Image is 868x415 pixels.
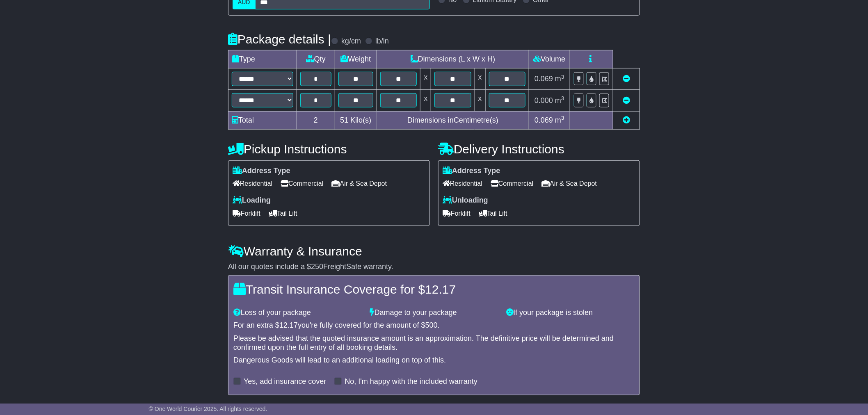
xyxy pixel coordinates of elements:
[233,196,271,205] label: Loading
[281,177,323,190] span: Commercial
[233,334,635,352] div: Please be advised that the quoted insurance amount is an approximation. The definitive price will...
[228,111,297,129] td: Total
[228,262,640,271] div: All our quotes include a $ FreightSafe warranty.
[535,116,553,124] span: 0.069
[555,75,564,83] span: m
[425,321,438,329] span: 500
[341,37,361,46] label: kg/cm
[561,74,564,80] sup: 3
[311,262,323,271] span: 250
[233,283,635,296] h4: Transit Insurance Coverage for $
[535,75,553,83] span: 0.069
[438,142,640,156] h4: Delivery Instructions
[335,111,377,129] td: Kilo(s)
[420,68,431,90] td: x
[443,196,488,205] label: Unloading
[443,207,471,220] span: Forklift
[244,377,326,386] label: Yes, add insurance cover
[542,177,597,190] span: Air & Sea Depot
[475,90,485,111] td: x
[335,50,377,68] td: Weight
[366,308,503,317] div: Damage to your package
[332,177,387,190] span: Air & Sea Depot
[479,207,507,220] span: Tail Lift
[228,50,297,68] td: Type
[535,96,553,105] span: 0.000
[229,308,366,317] div: Loss of your package
[228,32,331,46] h4: Package details |
[623,75,630,83] a: Remove this item
[529,50,570,68] td: Volume
[443,166,500,176] label: Address Type
[623,96,630,105] a: Remove this item
[425,283,456,296] span: 12.17
[340,116,348,124] span: 51
[561,95,564,101] sup: 3
[228,142,430,156] h4: Pickup Instructions
[555,116,564,124] span: m
[377,111,529,129] td: Dimensions in Centimetre(s)
[475,68,485,90] td: x
[233,321,635,330] div: For an extra $ you're fully covered for the amount of $ .
[233,177,272,190] span: Residential
[443,177,482,190] span: Residential
[420,90,431,111] td: x
[279,321,298,329] span: 12.17
[149,406,267,412] span: © One World Courier 2025. All rights reserved.
[228,244,640,258] h4: Warranty & Insurance
[555,96,564,105] span: m
[502,308,639,317] div: If your package is stolen
[233,356,635,365] div: Dangerous Goods will lead to an additional loading on top of this.
[297,111,335,129] td: 2
[233,207,260,220] span: Forklift
[297,50,335,68] td: Qty
[345,377,477,386] label: No, I'm happy with the included warranty
[377,50,529,68] td: Dimensions (L x W x H)
[491,177,533,190] span: Commercial
[233,166,290,176] label: Address Type
[561,115,564,121] sup: 3
[623,116,630,124] a: Add new item
[375,37,389,46] label: lb/in
[269,207,297,220] span: Tail Lift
